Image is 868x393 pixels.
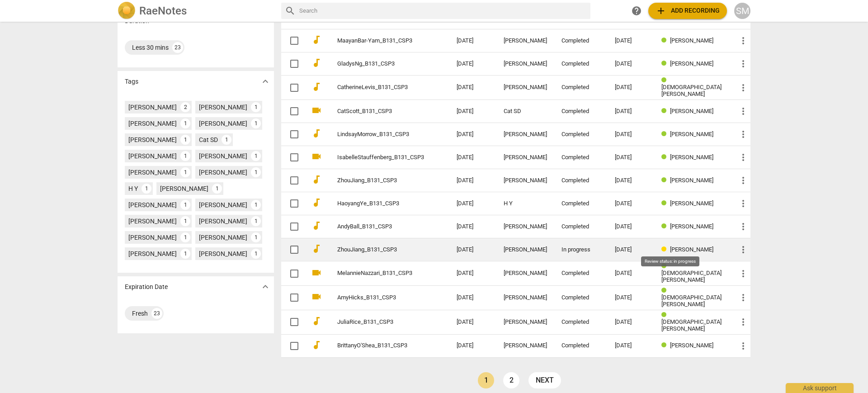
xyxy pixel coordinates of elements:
td: [DATE] [449,29,496,52]
div: Completed [561,61,600,67]
span: more_vert [738,152,749,163]
div: Less 30 mins [132,43,169,52]
a: ZhouJiang_B131_CSP3 [337,246,424,253]
div: 1 [180,118,190,128]
img: Logo [118,2,136,20]
span: more_vert [738,244,749,255]
a: GladysNg_B131_CSP3 [337,61,424,67]
span: [DEMOGRAPHIC_DATA][PERSON_NAME] [661,294,722,308]
input: Search [299,4,587,18]
div: [PERSON_NAME] [504,246,547,253]
span: Review status: completed [661,77,670,84]
span: videocam [311,267,322,278]
span: [DEMOGRAPHIC_DATA][PERSON_NAME] [661,84,722,97]
span: [PERSON_NAME] [670,108,713,114]
div: [PERSON_NAME] [199,119,247,128]
div: 1 [142,184,151,194]
td: [DATE] [449,146,496,169]
div: Cat SD [504,108,547,115]
div: [DATE] [615,154,647,161]
div: [PERSON_NAME] [504,294,547,301]
td: [DATE] [449,100,496,123]
span: [PERSON_NAME] [670,131,713,137]
div: [PERSON_NAME] [504,319,547,326]
span: Review status: completed [661,108,670,114]
div: [PERSON_NAME] [160,184,208,193]
div: [PERSON_NAME] [199,233,247,242]
div: [DATE] [615,246,647,253]
div: Cat SD [199,135,218,144]
h2: RaeNotes [139,5,187,17]
a: Help [628,3,645,19]
div: [PERSON_NAME] [504,154,547,161]
span: help [631,5,642,16]
div: [PERSON_NAME] [504,342,547,349]
a: Page 1 is your current page [478,372,494,388]
button: Show more [259,75,272,88]
div: [DATE] [615,294,647,301]
span: [DEMOGRAPHIC_DATA][PERSON_NAME] [661,270,722,283]
span: Review status: completed [661,131,670,137]
td: [DATE] [449,76,496,100]
div: 1 [251,200,261,210]
div: [PERSON_NAME] [504,223,547,230]
p: Tags [125,77,138,86]
span: audiotrack [311,81,322,92]
div: [PERSON_NAME] [128,103,177,112]
span: audiotrack [311,57,322,68]
span: more_vert [738,129,749,140]
span: Review status: completed [661,287,670,294]
span: [PERSON_NAME] [670,154,713,161]
a: ZhouJiang_B131_CSP3 [337,177,424,184]
a: AmyHicks_B131_CSP3 [337,294,424,301]
div: [PERSON_NAME] [504,177,547,184]
span: [PERSON_NAME] [670,342,713,349]
span: more_vert [738,82,749,93]
span: [PERSON_NAME] [670,246,713,253]
td: [DATE] [449,215,496,238]
div: 1 [212,184,222,194]
a: next [528,372,561,388]
td: [DATE] [449,123,496,146]
a: JuliaRice_B131_CSP3 [337,319,424,326]
div: 1 [251,232,261,242]
div: [PERSON_NAME] [128,217,177,226]
a: Page 2 [503,372,519,388]
div: [DATE] [615,61,647,67]
span: more_vert [738,58,749,69]
span: audiotrack [311,316,322,327]
span: videocam [311,151,322,162]
div: 2 [180,102,190,112]
div: [PERSON_NAME] [199,200,247,209]
div: Completed [561,177,600,184]
div: [DATE] [615,108,647,115]
div: [PERSON_NAME] [128,233,177,242]
div: 1 [180,167,190,177]
button: Upload [648,3,727,19]
a: MaayanBar-Yam_B131_CSP3 [337,38,424,44]
span: audiotrack [311,220,322,231]
a: IsabelleStauffenberg_B131_CSP3 [337,154,424,161]
span: expand_more [260,281,271,292]
span: [PERSON_NAME] [670,177,713,184]
span: audiotrack [311,243,322,254]
span: Review status: completed [661,177,670,184]
div: [DATE] [615,177,647,184]
td: [DATE] [449,285,496,310]
span: Review status: completed [661,154,670,161]
div: Completed [561,270,600,277]
a: HaoyangYe_B131_CSP3 [337,200,424,207]
div: 1 [251,249,261,259]
span: [DEMOGRAPHIC_DATA][PERSON_NAME] [661,318,722,332]
div: [PERSON_NAME] [128,249,177,258]
span: audiotrack [311,34,322,45]
div: 1 [180,216,190,226]
div: In progress [561,246,600,253]
a: LindsayMorrow_B131_CSP3 [337,131,424,138]
td: [DATE] [449,261,496,286]
div: 1 [222,135,231,145]
div: [PERSON_NAME] [199,217,247,226]
div: Completed [561,223,600,230]
div: [PERSON_NAME] [199,152,247,161]
div: [PERSON_NAME] [128,200,177,209]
